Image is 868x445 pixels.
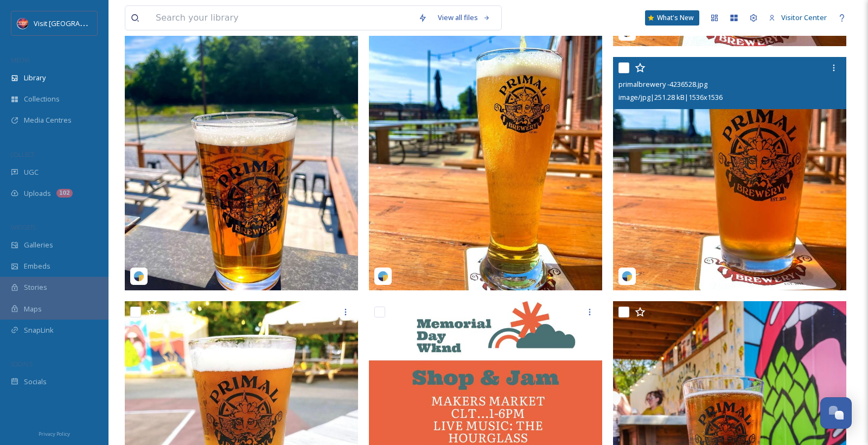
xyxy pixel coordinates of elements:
[24,325,54,335] span: SnapLink
[24,188,51,199] span: Uploads
[34,18,171,28] span: Visit [GEOGRAPHIC_DATA][PERSON_NAME]
[11,223,36,231] span: WIDGETS
[763,7,832,28] a: Visitor Center
[24,304,42,314] span: Maps
[24,282,47,293] span: Stories
[24,377,47,387] span: Socials
[432,7,496,28] a: View all files
[618,92,723,102] span: image/jpg | 251.28 kB | 1536 x 1536
[39,430,70,437] span: Privacy Policy
[24,94,60,104] span: Collections
[820,397,852,429] button: Open Chat
[24,115,72,125] span: Media Centres
[24,73,46,83] span: Library
[613,57,846,290] img: primalbrewery -4236528.jpg
[11,56,30,64] span: MEDIA
[24,167,39,177] span: UGC
[781,12,827,22] span: Visitor Center
[17,18,28,29] img: Logo%20Image.png
[618,79,707,89] span: primalbrewery -4236528.jpg
[39,427,70,440] a: Privacy Policy
[378,271,388,282] img: snapsea-logo.png
[11,150,34,158] span: COLLECT
[24,261,50,271] span: Embeds
[622,271,633,282] img: snapsea-logo.png
[133,271,144,282] img: snapsea-logo.png
[645,10,699,26] a: What's New
[11,360,33,368] span: SOCIALS
[56,189,73,198] div: 102
[150,6,413,30] input: Search your library
[24,240,53,250] span: Galleries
